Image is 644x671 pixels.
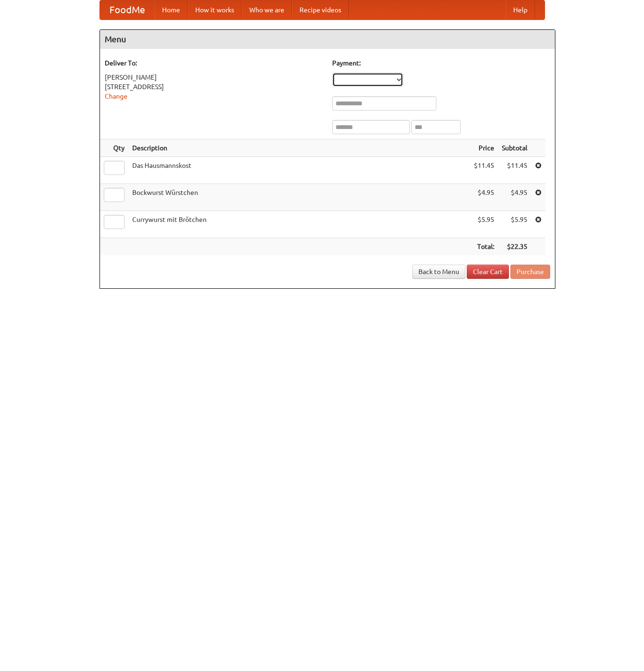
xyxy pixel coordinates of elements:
[470,157,498,184] td: $11.45
[498,184,531,211] td: $4.95
[498,139,531,157] th: Subtotal
[100,139,128,157] th: Qty
[128,211,470,238] td: Currywurst mit Brötchen
[242,0,292,19] a: Who we are
[470,238,498,256] th: Total:
[506,0,535,19] a: Help
[470,139,498,157] th: Price
[467,265,509,279] a: Clear Cart
[100,30,555,49] h4: Menu
[470,211,498,238] td: $5.95
[154,0,188,19] a: Home
[128,139,470,157] th: Description
[498,238,531,256] th: $22.35
[100,0,154,19] a: FoodMe
[105,58,323,68] h5: Deliver To:
[498,157,531,184] td: $11.45
[498,211,531,238] td: $5.95
[332,58,550,68] h5: Payment:
[470,184,498,211] td: $4.95
[105,92,127,100] a: Change
[292,0,349,19] a: Recipe videos
[128,184,470,211] td: Bockwurst Würstchen
[412,265,465,279] a: Back to Menu
[105,82,323,92] div: [STREET_ADDRESS]
[128,157,470,184] td: Das Hausmannskost
[105,73,323,82] div: [PERSON_NAME]
[510,265,550,279] button: Purchase
[188,0,242,19] a: How it works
